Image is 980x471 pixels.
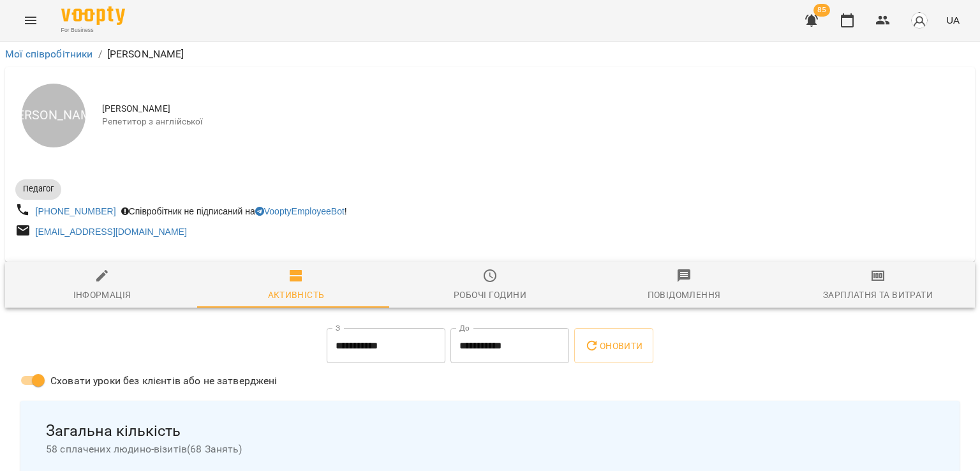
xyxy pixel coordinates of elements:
div: Робочі години [454,287,526,303]
span: Оновити [584,338,642,354]
span: 58 сплачених людино-візитів ( 68 Занять ) [46,442,934,457]
span: Сховати уроки без клієнтів або не затверджені [50,373,278,389]
div: Зарплатня та Витрати [823,287,933,303]
span: Загальна кількість [46,421,934,441]
li: / [98,47,102,62]
span: Репетитор з англійської [102,116,965,128]
div: Активність [268,287,325,303]
button: Оновити [574,328,653,364]
p: [PERSON_NAME] [107,47,184,62]
div: [PERSON_NAME] [22,84,85,147]
a: VooptyEmployeeBot [255,206,345,216]
a: [PHONE_NUMBER] [36,206,116,216]
nav: breadcrumb [5,47,975,62]
button: UA [941,8,965,32]
img: Voopty Logo [61,6,125,25]
div: Повідомлення [648,287,721,303]
span: For Business [61,26,125,34]
a: [EMAIL_ADDRESS][DOMAIN_NAME] [36,227,187,237]
button: Menu [15,5,46,36]
div: Співробітник не підписаний на ! [119,202,350,220]
div: Інформація [73,287,131,303]
span: 85 [813,4,830,17]
a: Мої співробітники [5,48,93,60]
span: UA [946,13,960,27]
span: [PERSON_NAME] [102,103,965,116]
span: Педагог [15,183,61,195]
img: avatar_s.png [910,11,928,29]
